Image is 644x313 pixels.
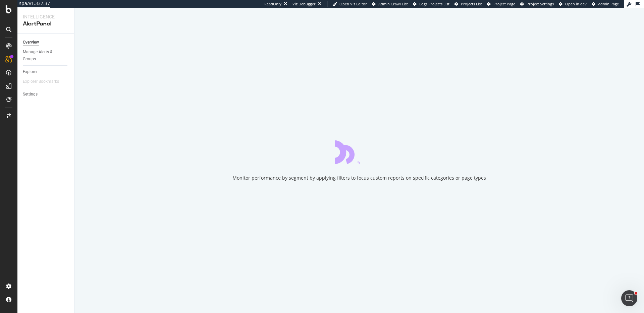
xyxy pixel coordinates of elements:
[413,1,449,7] a: Logs Projects List
[23,68,69,75] a: Explorer
[520,1,554,7] a: Project Settings
[23,49,63,63] div: Manage Alerts & Groups
[592,1,619,7] a: Admin Page
[23,91,69,98] a: Settings
[23,78,59,85] div: Explorer Bookmarks
[333,1,367,7] a: Open Viz Editor
[23,68,38,75] div: Explorer
[232,175,486,181] div: Monitor performance by segment by applying filters to focus custom reports on specific categories...
[461,1,482,6] span: Projects List
[292,1,317,7] div: Viz Debugger:
[527,1,554,6] span: Project Settings
[23,20,69,28] div: AlertPanel
[335,140,383,164] div: animation
[378,1,408,6] span: Admin Crawl List
[559,1,587,7] a: Open in dev
[419,1,449,6] span: Logs Projects List
[493,1,515,6] span: Project Page
[598,1,619,6] span: Admin Page
[23,13,69,20] div: Intelligence
[339,1,367,6] span: Open Viz Editor
[621,290,637,306] iframe: Intercom live chat
[23,91,38,98] div: Settings
[23,39,39,46] div: Overview
[565,1,587,6] span: Open in dev
[23,78,66,85] a: Explorer Bookmarks
[264,1,282,7] div: ReadOnly:
[372,1,408,7] a: Admin Crawl List
[23,49,69,63] a: Manage Alerts & Groups
[23,39,69,46] a: Overview
[454,1,482,7] a: Projects List
[487,1,515,7] a: Project Page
